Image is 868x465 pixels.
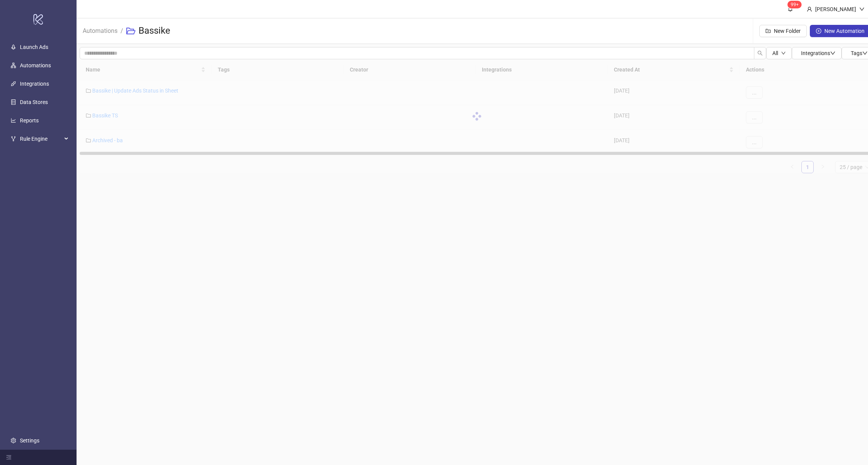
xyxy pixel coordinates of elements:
[139,25,170,37] h3: Bassike
[766,47,792,59] button: Alldown
[6,455,11,460] span: menu-fold
[11,136,16,141] span: fork
[20,44,48,50] a: Launch Ads
[824,28,865,34] span: New Automation
[20,117,39,124] a: Reports
[20,81,49,87] a: Integrations
[792,47,842,59] button: Integrationsdown
[765,28,771,34] span: folder-add
[759,25,807,37] button: New Folder
[772,50,778,56] span: All
[862,50,868,56] span: down
[774,28,801,34] span: New Folder
[757,50,763,56] span: search
[788,1,802,8] sup: 1608
[81,26,119,34] a: Automations
[20,131,62,146] span: Rule Engine
[830,50,835,56] span: down
[126,26,135,36] span: folder-open
[20,99,48,105] a: Data Stores
[781,51,786,55] span: down
[788,6,793,11] span: bell
[20,437,39,444] a: Settings
[801,50,835,56] span: Integrations
[20,62,51,68] a: Automations
[851,50,868,56] span: Tags
[812,5,859,13] div: [PERSON_NAME]
[859,7,865,12] span: down
[816,28,821,34] span: plus-circle
[121,19,123,43] li: /
[807,7,812,12] span: user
